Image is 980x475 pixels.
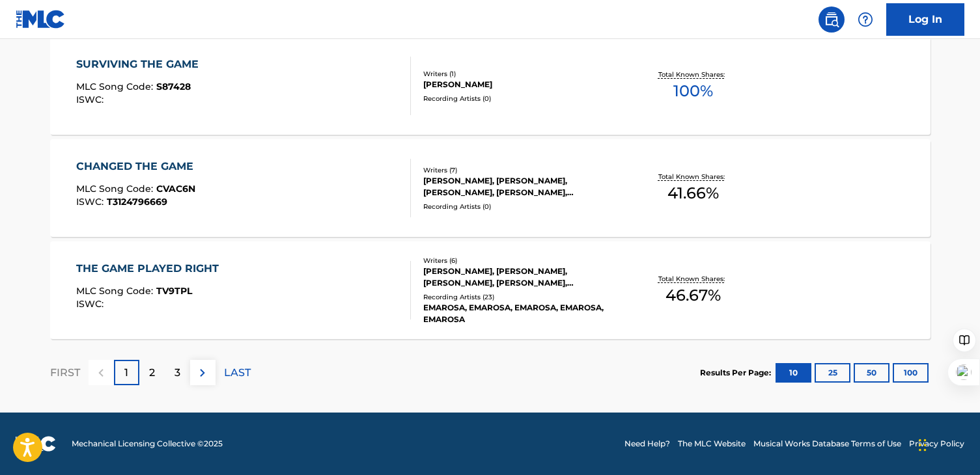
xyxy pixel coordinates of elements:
div: Recording Artists ( 0 ) [423,94,620,103]
img: help [858,12,873,27]
iframe: Chat Widget [915,413,980,475]
div: Writers ( 6 ) [423,256,620,265]
a: Privacy Policy [909,438,964,450]
a: Musical Works Database Terms of Use [753,438,901,450]
a: SURVIVING THE GAMEMLC Song Code:S87428ISWC:Writers (1)[PERSON_NAME]Recording Artists (0)Total Kno... [50,37,931,135]
a: Public Search [819,7,845,33]
span: T3124796669 [107,196,167,208]
div: THE GAME PLAYED RIGHT [76,261,225,277]
p: LAST [224,365,251,381]
p: 3 [175,365,180,381]
a: Log In [886,3,964,36]
span: MLC Song Code : [76,81,156,92]
button: 50 [854,363,889,383]
span: ISWC : [76,94,107,105]
span: MLC Song Code : [76,285,156,297]
button: 25 [815,363,850,383]
span: 41.66 % [667,182,719,205]
div: Help [852,7,878,33]
span: ISWC : [76,196,107,208]
p: 1 [124,365,128,381]
img: search [824,12,839,27]
span: TV9TPL [156,285,192,297]
p: Total Known Shares: [658,172,728,182]
button: 100 [893,363,929,383]
img: logo [16,436,56,452]
a: CHANGED THE GAMEMLC Song Code:CVAC6NISWC:T3124796669Writers (7)[PERSON_NAME], [PERSON_NAME], [PER... [50,139,931,237]
a: The MLC Website [678,438,746,450]
div: EMAROSA, EMAROSA, EMAROSA, EMAROSA, EMAROSA [423,302,620,325]
p: Total Known Shares: [658,274,728,284]
span: Mechanical Licensing Collective © 2025 [72,438,223,450]
img: right [195,365,210,381]
p: FIRST [50,365,80,381]
a: Need Help? [624,438,670,450]
span: ISWC : [76,298,107,310]
p: Results Per Page: [700,367,774,379]
span: S87428 [156,81,191,92]
div: Recording Artists ( 0 ) [423,202,620,211]
p: 2 [149,365,155,381]
div: CHANGED THE GAME [76,159,200,174]
button: 10 [776,363,811,383]
span: 100 % [673,79,713,103]
span: 46.67 % [665,284,721,307]
p: Total Known Shares: [658,70,728,79]
div: Writers ( 7 ) [423,165,620,175]
div: Drag [919,426,927,465]
span: CVAC6N [156,183,195,195]
div: SURVIVING THE GAME [76,57,205,72]
span: MLC Song Code : [76,183,156,195]
div: [PERSON_NAME], [PERSON_NAME], [PERSON_NAME], [PERSON_NAME], [PERSON_NAME], [PERSON_NAME], [PERSON... [423,175,620,198]
img: MLC Logo [16,10,66,29]
div: Writers ( 1 ) [423,69,620,79]
div: [PERSON_NAME] [423,79,620,90]
a: THE GAME PLAYED RIGHTMLC Song Code:TV9TPLISWC:Writers (6)[PERSON_NAME], [PERSON_NAME], [PERSON_NA... [50,241,931,339]
div: Recording Artists ( 23 ) [423,292,620,302]
div: [PERSON_NAME], [PERSON_NAME], [PERSON_NAME], [PERSON_NAME], [PERSON_NAME], [PERSON_NAME] [423,265,620,289]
